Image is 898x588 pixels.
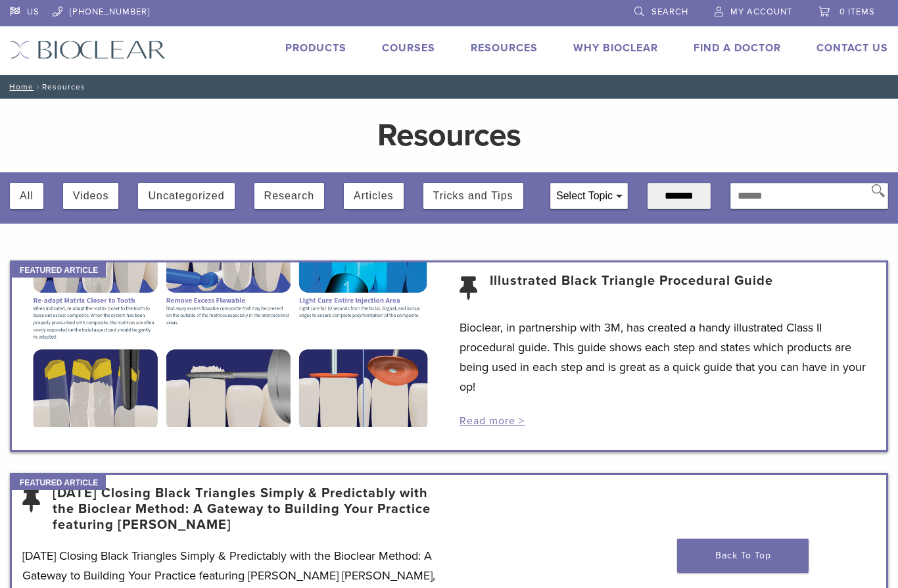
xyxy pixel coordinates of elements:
[53,485,438,533] a: [DATE] Closing Black Triangles Simply & Predictably with the Bioclear Method: A Gateway to Buildi...
[382,41,435,55] a: Courses
[471,41,538,55] a: Resources
[694,41,781,55] a: Find A Doctor
[460,318,876,397] p: Bioclear, in partnership with 3M, has created a handy illustrated Class II procedural guide. This...
[20,183,34,209] button: All
[433,183,513,209] button: Tricks and Tips
[490,273,773,305] a: Illustrated Black Triangle Procedural Guide
[677,539,809,573] a: Back To Top
[651,7,688,17] span: Search
[285,41,346,55] a: Products
[264,183,314,209] button: Research
[460,414,525,428] a: Read more >
[73,183,109,209] button: Videos
[148,183,224,209] button: Uncategorized
[551,184,627,208] div: Select Topic
[160,120,739,151] h1: Resources
[573,41,658,55] a: Why Bioclear
[839,7,875,17] span: 0 items
[10,40,166,59] img: Bioclear
[5,82,34,91] a: Home
[730,7,792,17] span: My Account
[34,84,42,90] span: /
[816,41,888,55] a: Contact Us
[354,183,393,209] button: Articles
